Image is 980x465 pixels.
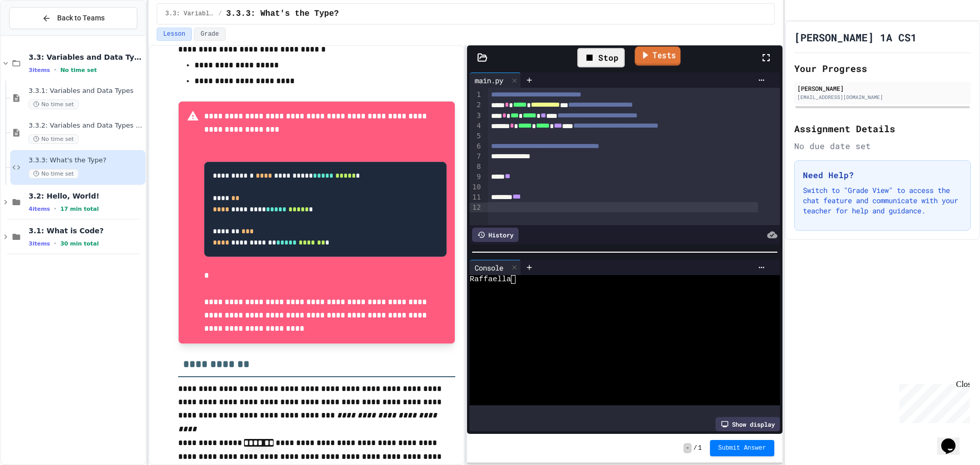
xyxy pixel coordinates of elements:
span: Back to Teams [57,13,105,23]
div: Show display [716,417,780,431]
span: 3.2: Hello, World! [29,191,143,201]
div: Chat with us now!Close [4,4,70,65]
div: 2 [470,100,482,110]
div: 11 [470,192,482,203]
iframe: chat widget [895,380,970,423]
div: Stop [577,48,625,67]
div: 3 [470,111,482,121]
div: main.py [470,72,521,88]
span: - [683,443,691,453]
div: History [472,228,519,242]
span: No time set [29,100,79,109]
p: Switch to "Grade View" to access the chat feature and communicate with your teacher for help and ... [803,185,962,216]
span: 3 items [29,67,50,74]
span: 30 min total [60,240,99,247]
button: Grade [194,28,226,41]
iframe: chat widget [937,424,970,455]
h3: Need Help? [803,169,962,181]
span: • [54,239,56,248]
h2: Your Progress [794,61,971,76]
button: Submit Answer [710,440,774,456]
h2: Assignment Details [794,121,971,136]
span: No time set [29,134,79,144]
a: Tests [635,46,681,66]
span: Submit Answer [718,444,766,452]
span: 3.3.3: What's the Type? [29,156,143,165]
span: Raffaella [470,275,511,284]
span: 3.3.2: Variables and Data Types - Review [29,121,143,130]
span: No time set [29,169,79,179]
span: No time set [60,67,97,74]
button: Lesson [157,28,192,41]
div: 10 [470,182,482,192]
div: [PERSON_NAME] [797,84,968,93]
span: 3.3.1: Variables and Data Types [29,87,143,95]
div: 5 [470,131,482,141]
div: 12 [470,203,482,213]
div: 4 [470,121,482,131]
span: • [54,205,56,213]
span: 3.3.3: What's the Type? [226,8,339,20]
div: 6 [470,141,482,152]
h1: [PERSON_NAME] 1A CS1 [794,30,917,44]
span: 3.3: Variables and Data Types [29,53,143,62]
span: 3.1: What is Code? [29,226,143,235]
div: No due date set [794,140,971,152]
span: / [694,444,697,452]
div: 1 [470,90,482,100]
div: Console [470,260,521,275]
div: 9 [470,172,482,182]
span: 4 items [29,206,50,212]
div: main.py [470,75,508,86]
div: Console [470,262,508,273]
div: 7 [470,152,482,162]
span: / [218,10,222,18]
span: 1 [698,444,702,452]
span: 3.3: Variables and Data Types [165,10,214,18]
button: Back to Teams [9,7,137,29]
div: 8 [470,162,482,172]
div: [EMAIL_ADDRESS][DOMAIN_NAME] [797,93,968,101]
span: 17 min total [60,206,99,212]
span: • [54,66,56,74]
span: 3 items [29,240,50,247]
